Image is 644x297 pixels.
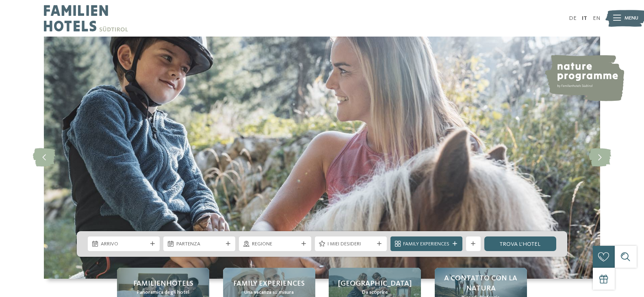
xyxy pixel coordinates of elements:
[252,241,298,248] span: Regione
[624,15,638,22] span: Menu
[484,236,556,251] a: trova l’hotel
[403,241,449,248] span: Family Experiences
[338,279,412,289] span: [GEOGRAPHIC_DATA]
[327,241,374,248] span: I miei desideri
[544,55,624,101] img: nature programme by Familienhotels Südtirol
[133,279,193,289] span: Familienhotels
[233,279,305,289] span: Family experiences
[176,241,223,248] span: Partenza
[442,273,520,294] span: A contatto con la natura
[569,15,577,21] a: DE
[362,289,388,296] span: Da scoprire
[137,289,189,296] span: Panoramica degli hotel
[244,289,294,296] span: Una vacanza su misura
[101,241,147,248] span: Arrivo
[593,15,600,21] a: EN
[582,15,587,21] a: IT
[44,37,600,279] img: Family hotel Alto Adige: the happy family places!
